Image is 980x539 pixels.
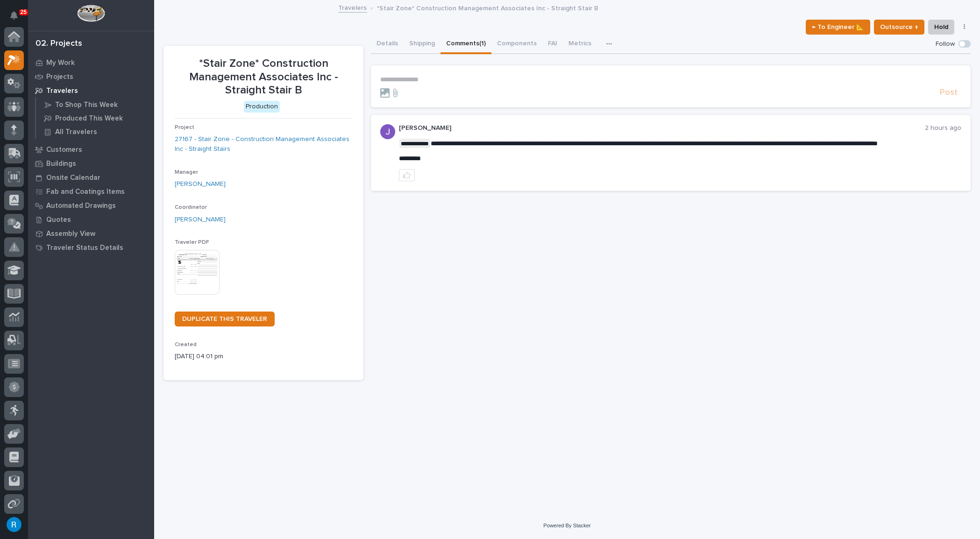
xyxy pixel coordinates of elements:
a: Traveler Status Details [28,241,154,255]
span: DUPLICATE THIS TRAVELER [182,316,267,322]
a: Travelers [28,84,154,98]
p: *Stair Zone* Construction Management Associates Inc - Straight Stair B [175,57,352,97]
span: Hold [934,21,948,33]
button: Details [371,35,404,54]
a: Travelers [338,2,367,13]
button: ← To Engineer 📐 [806,20,870,35]
span: Coordinator [175,205,207,210]
p: Traveler Status Details [46,244,123,252]
p: Projects [46,73,73,81]
button: Comments (1) [440,35,491,54]
button: Hold [928,20,954,35]
p: Travelers [46,87,78,95]
button: Metrics [563,35,597,54]
p: To Shop This Week [55,101,118,109]
button: Post [936,87,961,98]
p: Quotes [46,216,71,224]
a: To Shop This Week [36,98,154,111]
a: Projects [28,70,154,84]
button: Shipping [404,35,440,54]
p: Buildings [46,160,76,168]
div: Notifications25 [12,11,24,26]
button: FAI [542,35,563,54]
p: Customers [46,146,82,154]
a: Customers [28,142,154,156]
p: Fab and Coatings Items [46,188,125,196]
p: 25 [21,9,27,15]
span: Manager [175,170,198,175]
a: Produced This Week [36,112,154,125]
p: 2 hours ago [925,124,961,132]
p: Onsite Calendar [46,174,100,182]
img: AATXAJywsQtdZu1w-rz0-06ykoMAWJuusLdIj9kTasLJ=s96-c [380,124,395,139]
p: All Travelers [55,128,97,136]
a: My Work [28,56,154,70]
img: Workspace Logo [77,5,105,22]
div: 02. Projects [36,39,82,49]
span: Outsource ↑ [880,21,918,33]
span: Traveler PDF [175,240,209,245]
button: Notifications [4,6,24,25]
a: All Travelers [36,125,154,138]
a: [PERSON_NAME] [175,215,226,225]
button: Components [491,35,542,54]
p: [PERSON_NAME] [399,124,925,132]
a: Fab and Coatings Items [28,184,154,199]
a: Automated Drawings [28,199,154,213]
button: users-avatar [4,515,24,534]
a: Onsite Calendar [28,170,154,184]
div: Production [244,101,280,113]
button: Outsource ↑ [874,20,924,35]
a: Buildings [28,156,154,170]
span: Project [175,125,194,130]
p: *Stair Zone* Construction Management Associates Inc - Straight Stair B [377,2,598,13]
button: like this post [399,169,415,181]
p: [DATE] 04:01 pm [175,352,352,362]
a: Powered By Stacker [543,523,590,528]
p: My Work [46,59,75,67]
a: 27167 - Stair Zone - Construction Management Associates Inc - Straight Stairs [175,135,352,154]
p: Automated Drawings [46,202,116,210]
span: Post [940,87,958,98]
a: Quotes [28,213,154,227]
span: Created [175,342,197,348]
p: Assembly View [46,230,95,238]
a: [PERSON_NAME] [175,179,226,189]
p: Follow [936,40,955,48]
a: Assembly View [28,227,154,241]
p: Produced This Week [55,114,123,123]
span: ← To Engineer 📐 [812,21,864,33]
a: DUPLICATE THIS TRAVELER [175,312,275,326]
